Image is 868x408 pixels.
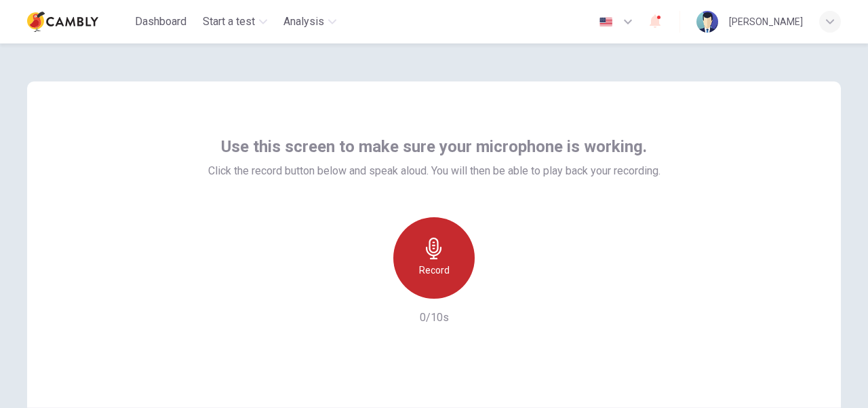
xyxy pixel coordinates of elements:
[27,8,98,35] img: Cambly logo
[130,10,192,34] button: Dashboard
[203,14,255,30] span: Start a test
[283,14,324,30] span: Analysis
[393,217,475,299] button: Record
[27,8,130,35] a: Cambly logo
[197,10,273,34] button: Start a test
[135,14,186,30] span: Dashboard
[419,262,450,278] h6: Record
[420,310,449,326] h6: 0/10s
[221,136,647,157] span: Use this screen to make sure your microphone is working.
[597,17,614,27] img: en
[729,14,803,30] div: [PERSON_NAME]
[696,11,718,33] img: Profile picture
[208,163,660,179] span: Click the record button below and speak aloud. You will then be able to play back your recording.
[278,10,342,34] button: Analysis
